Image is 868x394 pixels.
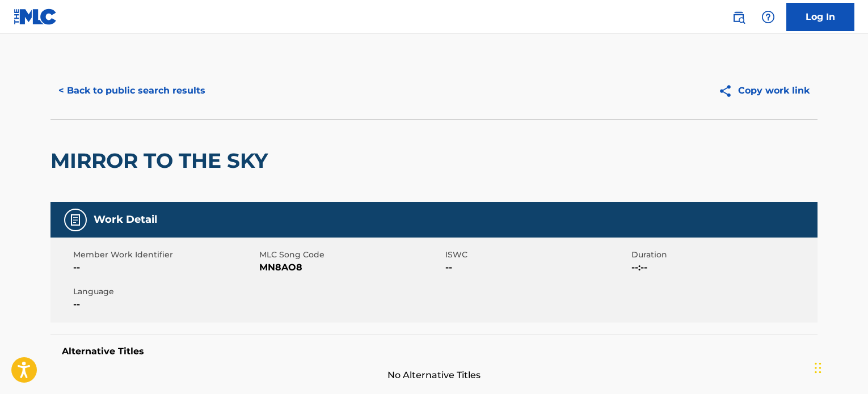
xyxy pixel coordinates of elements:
span: ISWC [445,249,629,261]
span: Member Work Identifier [73,249,256,261]
button: Copy work link [710,77,818,105]
span: Duration [631,249,815,261]
img: search [732,10,745,24]
h5: Work Detail [94,213,157,226]
img: Work Detail [69,213,82,227]
span: MLC Song Code [259,249,443,261]
div: Drag [815,351,821,385]
span: -- [73,261,256,274]
span: Language [73,286,256,298]
h2: MIRROR TO THE SKY [50,148,273,173]
img: help [761,10,775,24]
a: Log In [786,3,854,31]
a: Public Search [727,6,750,28]
span: -- [445,261,629,274]
span: No Alternative Titles [50,368,818,382]
img: MLC Logo [14,9,57,25]
img: Copy work link [718,84,738,98]
div: Help [757,6,779,28]
h5: Alternative Titles [62,346,806,357]
iframe: Chat Widget [811,340,868,394]
span: --:-- [631,261,815,274]
span: -- [73,298,256,311]
span: MN8AO8 [259,261,443,274]
button: < Back to public search results [50,77,213,105]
